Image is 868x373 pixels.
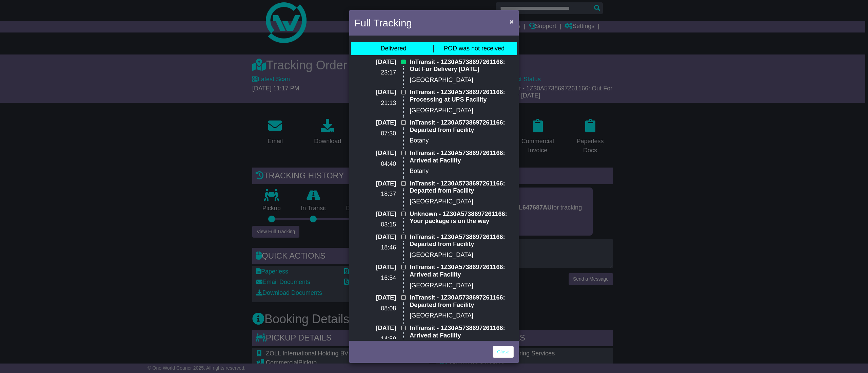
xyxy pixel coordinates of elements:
[410,137,514,145] p: Botany
[410,119,514,134] p: InTransit - 1Z30A5738697261166: Departed from Facility
[410,76,514,84] p: [GEOGRAPHIC_DATA]
[354,221,396,228] p: 03:15
[506,15,517,28] button: Close
[380,45,406,52] div: Delivered
[410,211,514,225] p: Unknown - 1Z30A5738697261166: Your package is on the way
[410,107,514,114] p: [GEOGRAPHIC_DATA]
[354,335,396,343] p: 14:59
[354,100,396,107] p: 21:13
[354,180,396,188] p: [DATE]
[410,59,514,73] p: InTransit - 1Z30A5738697261166: Out For Delivery [DATE]
[410,251,514,259] p: [GEOGRAPHIC_DATA]
[410,150,514,164] p: InTransit - 1Z30A5738697261166: Arrived at Facility
[354,15,412,30] h4: Full Tracking
[354,294,396,302] p: [DATE]
[354,130,396,137] p: 07:30
[354,191,396,198] p: 18:37
[354,305,396,312] p: 08:08
[410,294,514,309] p: InTransit - 1Z30A5738697261166: Departed from Facility
[354,275,396,282] p: 16:54
[354,69,396,76] p: 23:17
[354,150,396,157] p: [DATE]
[354,211,396,218] p: [DATE]
[410,180,514,195] p: InTransit - 1Z30A5738697261166: Departed from Facility
[354,89,396,96] p: [DATE]
[410,234,514,248] p: InTransit - 1Z30A5738697261166: Departed from Facility
[354,119,396,127] p: [DATE]
[510,18,514,25] span: ×
[444,45,505,52] span: POD was not received
[354,59,396,66] p: [DATE]
[354,264,396,271] p: [DATE]
[410,325,514,339] p: InTransit - 1Z30A5738697261166: Arrived at Facility
[493,346,514,358] a: Close
[354,325,396,332] p: [DATE]
[410,89,514,103] p: InTransit - 1Z30A5738697261166: Processing at UPS Facility
[410,264,514,278] p: InTransit - 1Z30A5738697261166: Arrived at Facility
[354,234,396,241] p: [DATE]
[410,282,514,289] p: [GEOGRAPHIC_DATA]
[410,198,514,205] p: [GEOGRAPHIC_DATA]
[410,168,514,175] p: Botany
[354,160,396,168] p: 04:40
[410,312,514,320] p: [GEOGRAPHIC_DATA]
[354,244,396,251] p: 18:46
